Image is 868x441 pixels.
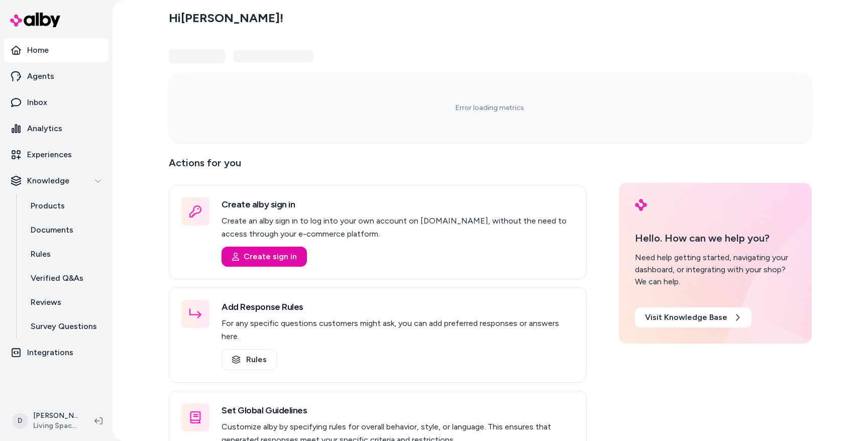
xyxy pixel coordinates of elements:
[21,218,108,242] a: Documents
[4,117,108,141] a: Analytics
[456,103,525,113] p: Error loading metrics.
[27,44,49,56] p: Home
[31,248,51,260] p: Rules
[222,300,574,314] h3: Add Response Rules
[222,317,574,343] p: For any specific questions customers might ask, you can add preferred responses or answers here.
[10,13,60,27] img: alby Logo
[21,314,108,339] a: Survey Questions
[27,123,62,135] p: Analytics
[31,200,65,212] p: Products
[635,307,751,327] a: Visit Knowledge Base
[222,349,277,370] a: Rules
[4,143,108,167] a: Experiences
[31,272,83,284] p: Verified Q&As
[31,320,97,333] p: Survey Questions
[31,296,61,308] p: Reviews
[27,149,72,161] p: Experiences
[27,70,54,82] p: Agents
[6,405,86,437] button: D[PERSON_NAME]Living Spaces
[222,403,574,417] h3: Set Global Guidelines
[27,175,69,187] p: Knowledge
[33,411,78,421] p: [PERSON_NAME]
[169,155,587,179] p: Actions for you
[4,169,108,193] button: Knowledge
[635,199,647,211] img: alby Logo
[27,347,73,359] p: Integrations
[27,96,47,108] p: Inbox
[169,11,283,26] h2: Hi [PERSON_NAME] !
[635,231,796,246] p: Hello. How can we help you?
[4,38,108,62] a: Home
[21,266,108,290] a: Verified Q&As
[222,214,574,241] p: Create an alby sign in to log into your own account on [DOMAIN_NAME], without the need to access ...
[12,413,28,429] span: D
[222,247,307,267] button: Create sign in
[222,197,574,211] h3: Create alby sign in
[21,290,108,314] a: Reviews
[31,224,73,236] p: Documents
[21,194,108,218] a: Products
[4,341,108,365] a: Integrations
[4,90,108,115] a: Inbox
[33,421,78,431] span: Living Spaces
[635,252,796,288] div: Need help getting started, navigating your dashboard, or integrating with your shop? We can help.
[21,242,108,266] a: Rules
[4,64,108,88] a: Agents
